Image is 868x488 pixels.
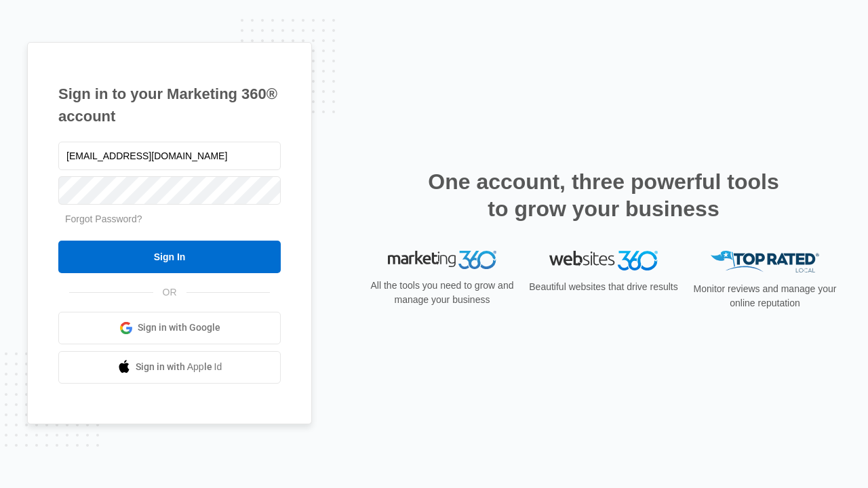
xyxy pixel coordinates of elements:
[58,142,281,170] input: Email
[366,279,518,307] p: All the tools you need to grow and manage your business
[58,312,281,344] a: Sign in with Google
[528,280,679,294] p: Beautiful websites that drive results
[549,251,658,270] img: Websites 360
[424,168,783,222] h2: One account, three powerful tools to grow your business
[58,241,281,273] input: Sign In
[711,251,819,273] img: Top Rated Local
[153,285,186,300] span: OR
[689,282,841,310] p: Monitor reviews and manage your online reputation
[388,251,496,270] img: Marketing 360
[138,321,220,335] span: Sign in with Google
[58,351,281,384] a: Sign in with Apple Id
[58,83,281,127] h1: Sign in to your Marketing 360® account
[136,360,222,374] span: Sign in with Apple Id
[65,213,142,224] a: Forgot Password?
